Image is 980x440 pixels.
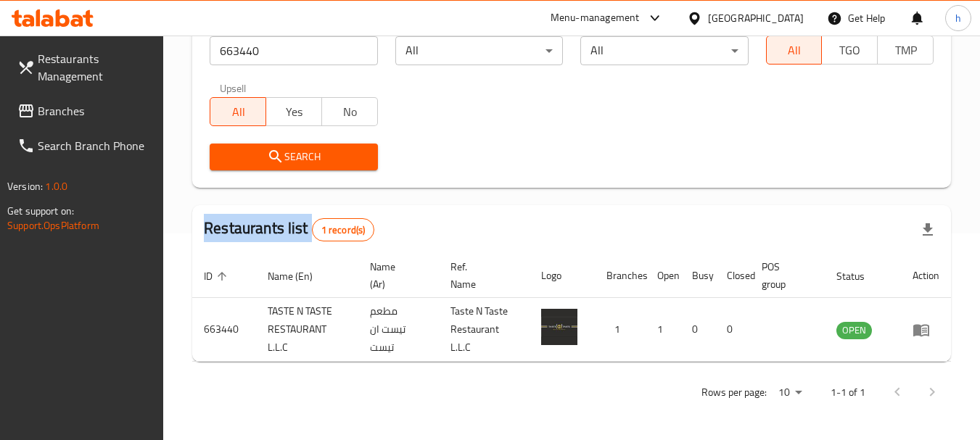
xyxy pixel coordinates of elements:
[450,258,512,293] span: Ref. Name
[7,216,99,235] a: Support.OpsPlatform
[358,298,439,362] td: مطعم تيست ان تيست
[45,177,67,196] span: 1.0.0
[6,41,164,94] a: Restaurants Management
[901,254,951,298] th: Action
[38,137,152,154] span: Search Branch Phone
[204,267,231,285] span: ID
[220,83,247,93] label: Upsell
[268,267,332,285] span: Name (En)
[955,10,961,26] span: h
[595,298,646,362] td: 1
[913,321,939,339] div: Menu
[192,298,256,362] td: 663440
[192,254,951,362] table: enhanced table
[7,177,43,196] span: Version:
[680,298,715,362] td: 0
[762,258,807,293] span: POS group
[395,36,563,65] div: All
[836,267,884,285] span: Status
[766,36,823,65] button: All
[773,382,807,404] div: Rows per page:
[646,254,680,298] th: Open
[680,254,715,298] th: Busy
[701,383,767,402] p: Rows per page:
[821,36,878,65] button: TGO
[836,322,872,339] span: OPEN
[715,254,750,298] th: Closed
[313,223,374,237] span: 1 record(s)
[328,101,372,123] span: No
[439,298,530,362] td: Taste N Taste Restaurant L.L.C
[265,97,322,126] button: Yes
[773,40,817,61] span: All
[221,148,366,166] span: Search
[321,97,378,126] button: No
[204,217,374,241] h2: Restaurants list
[541,309,577,345] img: TASTE N TASTE RESTAURANT L.L.C
[272,101,316,123] span: Yes
[551,9,640,27] div: Menu-management
[210,97,266,126] button: All
[595,254,646,298] th: Branches
[715,298,750,362] td: 0
[38,50,152,85] span: Restaurants Management
[210,36,377,65] input: Search for restaurant name or ID..
[828,40,872,61] span: TGO
[256,298,358,362] td: TASTE N TASTE RESTAURANT L.L.C
[831,383,865,402] p: 1-1 of 1
[370,258,421,293] span: Name (Ar)
[38,102,152,120] span: Branches
[6,128,164,163] a: Search Branch Phone
[910,212,945,247] div: Export file
[646,298,680,362] td: 1
[580,36,748,65] div: All
[884,40,928,61] span: TMP
[708,10,804,26] div: [GEOGRAPHIC_DATA]
[6,94,164,128] a: Branches
[530,254,595,298] th: Logo
[877,36,934,65] button: TMP
[836,322,872,339] div: OPEN
[216,101,260,123] span: All
[210,144,377,170] button: Search
[7,202,74,220] span: Get support on:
